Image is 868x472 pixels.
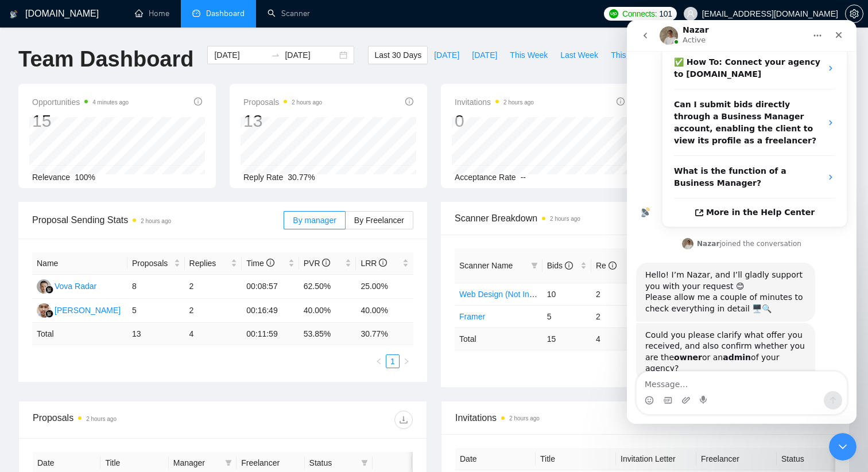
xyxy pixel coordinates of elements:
iframe: Intercom live chat [829,433,857,461]
span: Last Week [560,49,598,61]
span: Proposal Sending Stats [32,213,284,227]
button: setting [845,5,863,23]
div: Proposals [33,411,223,429]
time: 2 hours ago [86,416,117,422]
td: 00:11:59 [242,323,299,345]
span: filter [225,459,232,466]
td: 2 [591,305,640,327]
td: Total [455,327,542,350]
input: Start date [214,49,266,61]
span: PVR [304,259,331,268]
span: info-circle [379,259,387,267]
th: Name [32,252,127,275]
th: Freelancer [696,448,777,470]
img: logo [10,5,18,24]
span: By Freelancer [354,216,404,225]
td: 2 [185,275,242,299]
span: Proposals [243,95,322,109]
img: VR [37,279,51,294]
span: Replies [189,257,229,270]
th: Title [536,448,616,470]
span: By manager [293,216,336,225]
th: Status [777,448,857,470]
span: -- [521,173,526,182]
span: Relevance [32,173,70,182]
time: 2 hours ago [550,216,580,222]
button: This Month [604,46,657,64]
span: Acceptance Rate [455,173,516,182]
time: 2 hours ago [141,218,171,224]
img: upwork-logo.png [609,9,618,18]
td: Total [32,323,127,345]
td: 4 [185,323,242,345]
td: 4 [591,327,640,350]
th: Date [455,448,536,470]
td: 25.00% [356,275,413,299]
span: [DATE] [472,49,497,61]
span: Bids [547,261,573,270]
span: 30.77% [288,173,315,182]
iframe: Intercom live chat [627,20,857,424]
span: 100% [75,173,95,182]
span: Proposals [132,257,172,270]
td: 8 [127,275,185,299]
button: download [394,411,413,429]
span: setting [846,9,863,18]
span: Opportunities [32,95,129,109]
span: filter [529,257,540,274]
th: Proposals [127,252,185,275]
span: LRR [361,259,387,268]
time: 2 hours ago [509,415,540,422]
span: [DATE] [434,49,459,61]
span: Status [309,457,356,469]
time: 4 minutes ago [92,99,129,106]
td: 40.00% [299,299,356,323]
span: Manager [173,457,220,469]
input: End date [285,49,337,61]
span: info-circle [565,262,573,270]
th: Replies [185,252,242,275]
td: 10 [542,283,591,305]
img: gigradar-bm.png [45,286,53,294]
span: left [375,358,382,365]
span: Last 30 Days [374,49,421,61]
a: Web Design (Not Including Ecommerce / Shopify) [459,290,636,299]
img: gigradar-bm.png [45,310,53,318]
span: info-circle [194,97,202,106]
li: 1 [386,354,400,368]
span: user [687,10,695,18]
div: Vova Radar [55,280,96,292]
td: 62.50% [299,275,356,299]
span: info-circle [617,97,625,106]
span: Reply Rate [243,173,283,182]
span: info-circle [609,262,617,270]
a: AI[PERSON_NAME] [37,305,121,314]
span: Invitations [455,411,835,425]
button: [DATE] [428,46,466,64]
span: Scanner Breakdown [455,211,836,225]
span: download [395,415,412,424]
span: to [271,50,280,60]
li: Next Page [400,354,413,368]
td: 00:16:49 [242,299,299,323]
a: setting [845,9,863,18]
button: [DATE] [466,46,503,64]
